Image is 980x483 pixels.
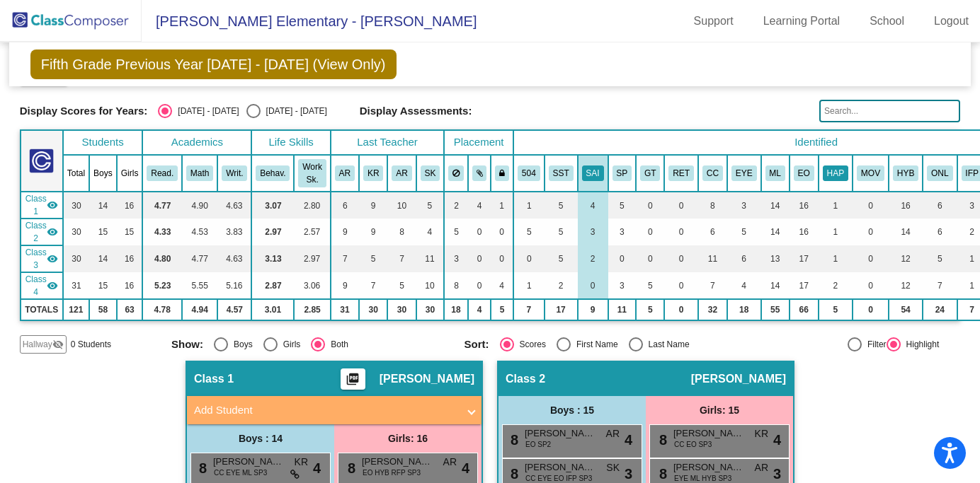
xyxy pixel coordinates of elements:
[387,219,416,245] td: 8
[444,192,468,219] td: 2
[23,338,52,351] span: Hallway
[117,192,143,219] td: 16
[142,272,182,299] td: 5.23
[468,299,491,320] td: 4
[819,219,853,245] td: 1
[331,192,359,219] td: 6
[819,100,960,122] input: Search...
[251,130,330,155] th: Life Skills
[392,165,411,181] button: AR
[664,192,698,219] td: 0
[465,338,489,351] span: Sort:
[182,245,217,272] td: 4.77
[664,272,698,299] td: 0
[21,192,63,219] td: Elizabeth Gomez - No Class Name
[416,192,445,219] td: 5
[819,299,853,320] td: 5
[468,155,491,192] th: Keep with students
[889,272,923,299] td: 12
[727,192,761,219] td: 3
[117,272,143,299] td: 16
[790,272,819,299] td: 17
[525,439,551,450] span: EO SP2
[387,299,416,320] td: 30
[901,338,940,351] div: Highlight
[117,155,143,192] th: Girls
[443,455,457,470] span: AR
[89,219,117,245] td: 15
[187,424,334,453] div: Boys : 14
[513,192,545,219] td: 1
[186,165,213,181] button: Math
[664,245,698,272] td: 0
[63,130,143,155] th: Students
[261,105,327,117] div: [DATE] - [DATE]
[52,339,64,350] mat-icon: visibility_off
[889,299,923,320] td: 54
[636,272,664,299] td: 5
[416,155,445,192] th: Shannon Klug
[416,245,445,272] td: 11
[142,299,182,320] td: 4.78
[25,246,47,272] span: Class 3
[698,155,727,192] th: Recommended for Combo Class
[765,165,785,181] button: ML
[923,245,957,272] td: 5
[89,299,117,320] td: 58
[545,245,578,272] td: 5
[646,396,793,424] div: Girls: 15
[578,219,608,245] td: 3
[89,272,117,299] td: 15
[673,426,744,441] span: [PERSON_NAME]
[643,338,690,351] div: Last Name
[727,272,761,299] td: 4
[761,192,790,219] td: 14
[20,105,148,117] span: Display Scores for Years:
[171,338,203,351] span: Show:
[790,245,819,272] td: 17
[363,165,383,181] button: KR
[182,272,217,299] td: 5.55
[182,219,217,245] td: 4.53
[507,466,518,482] span: 8
[545,155,578,192] th: Student Study Team
[702,165,723,181] button: CC
[853,219,889,245] td: 0
[491,299,513,320] td: 5
[71,338,111,351] span: 0 Students
[513,219,545,245] td: 5
[298,159,326,187] button: Work Sk.
[683,10,745,33] a: Support
[513,155,545,192] th: 504 Plan
[416,272,445,299] td: 10
[889,219,923,245] td: 14
[513,299,545,320] td: 7
[752,10,852,33] a: Learning Portal
[194,372,234,386] span: Class 1
[674,439,712,450] span: CC EO SP3
[498,396,646,424] div: Boys : 15
[636,155,664,192] th: Gifted and Talented
[727,299,761,320] td: 18
[819,245,853,272] td: 1
[63,245,89,272] td: 30
[698,219,727,245] td: 6
[608,299,637,320] td: 11
[251,219,294,245] td: 2.97
[545,272,578,299] td: 2
[117,245,143,272] td: 16
[63,192,89,219] td: 30
[506,372,545,386] span: Class 2
[636,299,664,320] td: 5
[491,155,513,192] th: Keep with teacher
[525,460,596,475] span: [PERSON_NAME]
[416,219,445,245] td: 4
[142,10,477,33] span: [PERSON_NAME] Elementary - [PERSON_NAME]
[444,299,468,320] td: 18
[578,192,608,219] td: 4
[47,253,58,264] mat-icon: visibility
[698,299,727,320] td: 32
[21,245,63,272] td: Alina Alvarez - No Class Name
[47,199,58,211] mat-icon: visibility
[491,245,513,272] td: 0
